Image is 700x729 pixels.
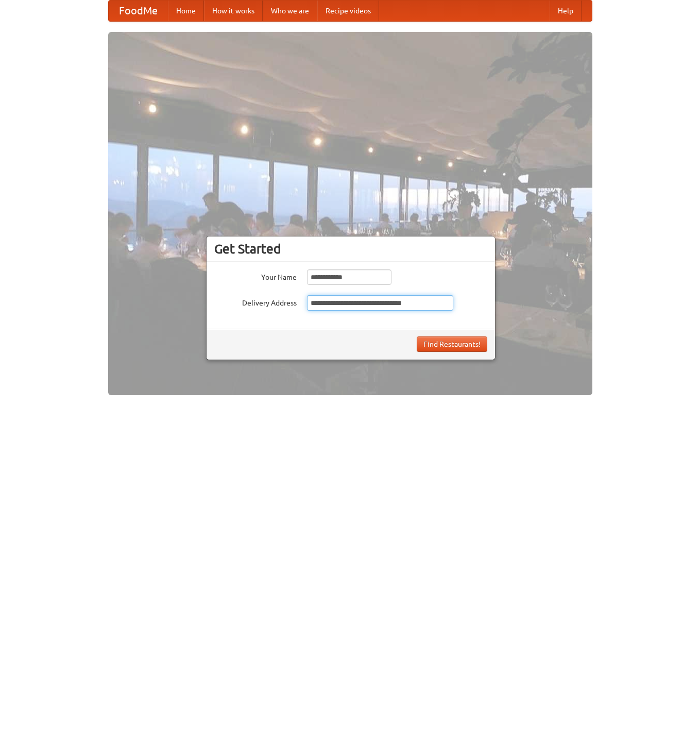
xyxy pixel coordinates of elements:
a: Home [168,1,204,21]
a: Who we are [263,1,317,21]
a: Help [550,1,582,21]
label: Your Name [214,269,297,282]
label: Delivery Address [214,295,297,308]
a: FoodMe [109,1,168,21]
button: Find Restaurants! [417,336,487,352]
a: Recipe videos [317,1,379,21]
a: How it works [204,1,263,21]
h3: Get Started [214,241,487,257]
